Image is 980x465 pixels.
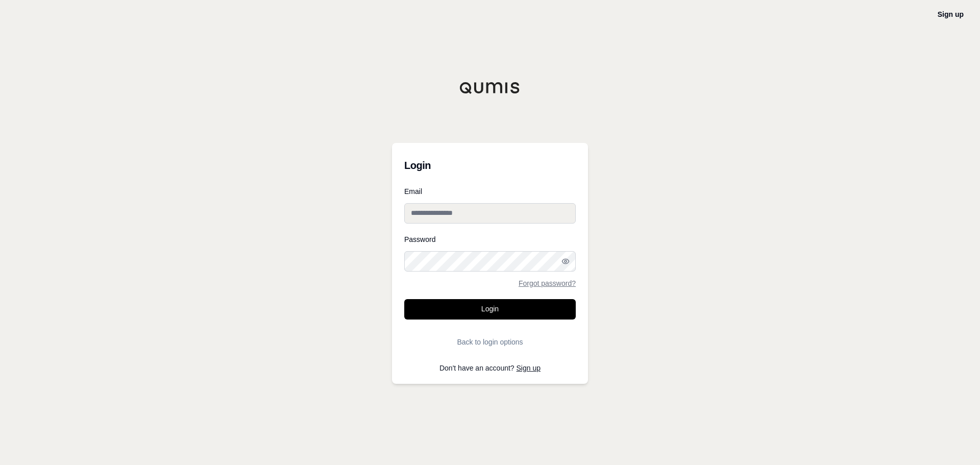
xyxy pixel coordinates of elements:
[517,364,541,372] a: Sign up
[459,82,521,94] img: Qumis
[404,332,576,352] button: Back to login options
[404,364,576,372] p: Don't have an account?
[519,280,576,287] a: Forgot password?
[938,10,964,18] a: Sign up
[404,236,576,243] label: Password
[404,155,576,176] h3: Login
[404,299,576,320] button: Login
[404,188,576,195] label: Email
